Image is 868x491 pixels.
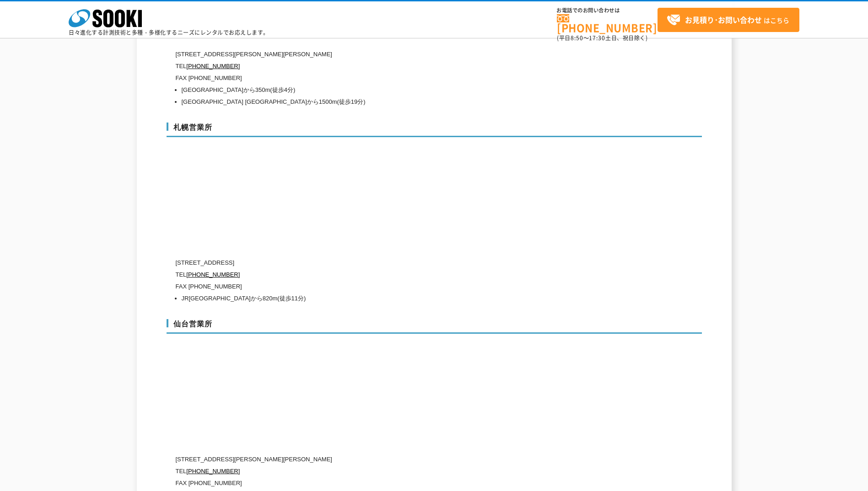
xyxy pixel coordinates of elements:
span: 8:50 [571,34,583,42]
a: [PHONE_NUMBER] [186,468,240,475]
span: 17:30 [589,34,605,42]
p: TEL [176,60,615,72]
li: [GEOGRAPHIC_DATA] [GEOGRAPHIC_DATA]から1500m(徒歩19分) [182,96,615,108]
a: [PHONE_NUMBER] [186,63,240,69]
span: はこちら [667,13,789,27]
a: [PHONE_NUMBER] [186,271,240,278]
li: [GEOGRAPHIC_DATA]から350m(徒歩4分) [182,84,615,96]
p: FAX [PHONE_NUMBER] [176,72,615,84]
strong: お見積り･お問い合わせ [685,14,762,25]
p: TEL [176,465,615,477]
span: お電話でのお問い合わせは [557,8,658,13]
h3: 札幌営業所 [167,123,702,137]
a: お見積り･お問い合わせはこちら [658,8,799,32]
p: TEL [176,269,615,281]
p: [STREET_ADDRESS][PERSON_NAME][PERSON_NAME] [176,48,615,60]
li: JR[GEOGRAPHIC_DATA]から820m(徒歩11分) [182,293,615,304]
p: FAX [PHONE_NUMBER] [176,281,615,293]
span: (平日 ～ 土日、祝日除く) [557,34,647,42]
p: 日々進化する計測技術と多種・多様化するニーズにレンタルでお応えします。 [69,30,269,35]
p: [STREET_ADDRESS][PERSON_NAME][PERSON_NAME] [176,454,615,465]
p: FAX [PHONE_NUMBER] [176,477,615,489]
p: [STREET_ADDRESS] [176,257,615,269]
a: [PHONE_NUMBER] [557,14,658,33]
h3: 仙台営業所 [167,319,702,334]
